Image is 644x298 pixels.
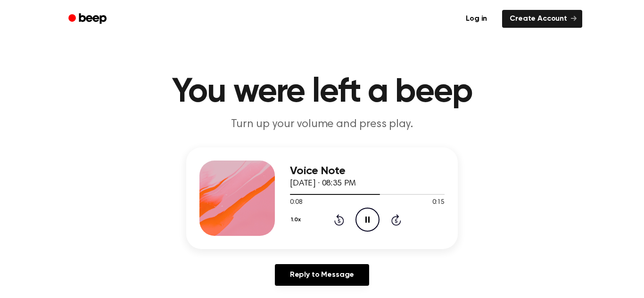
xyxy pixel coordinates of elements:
a: Create Account [502,10,582,28]
p: Turn up your volume and press play. [141,117,503,132]
span: [DATE] · 08:35 PM [290,179,356,188]
h3: Voice Note [290,165,445,177]
span: 0:15 [432,198,445,208]
a: Log in [456,8,496,30]
a: Reply to Message [275,264,369,286]
span: 0:08 [290,198,302,208]
button: 1.0x [290,212,304,228]
h1: You were left a beep [81,75,563,109]
a: Beep [62,10,115,28]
